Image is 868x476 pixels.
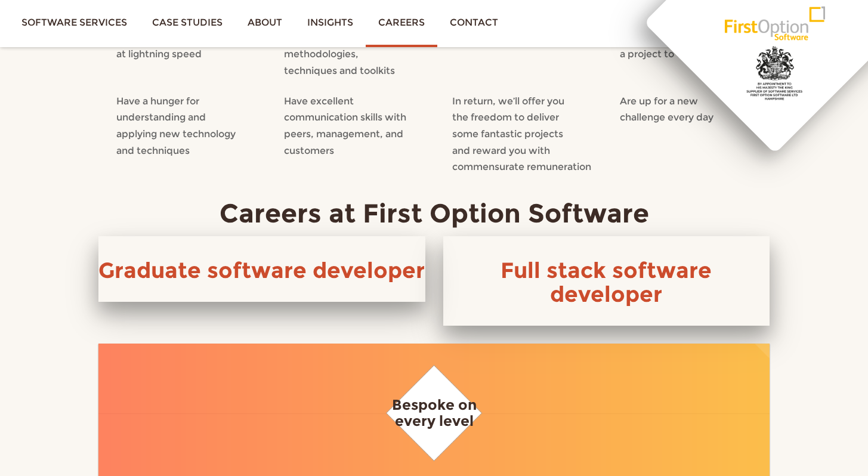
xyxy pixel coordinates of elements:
[116,93,266,159] p: Have a hunger for understanding and applying new technology and techniques
[98,257,425,283] a: Graduate software developer
[501,257,712,307] a: Full stack software developer
[284,93,434,159] p: Have excellent communication skills with peers, management, and customers
[452,93,602,175] p: In return, we’ll offer you the freedom to deliver some fantastic projects and reward you with com...
[143,397,725,429] h4: Bespoke on every level
[620,93,770,126] p: Are up for a new challenge every day
[98,199,770,228] h2: Careers at First Option Software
